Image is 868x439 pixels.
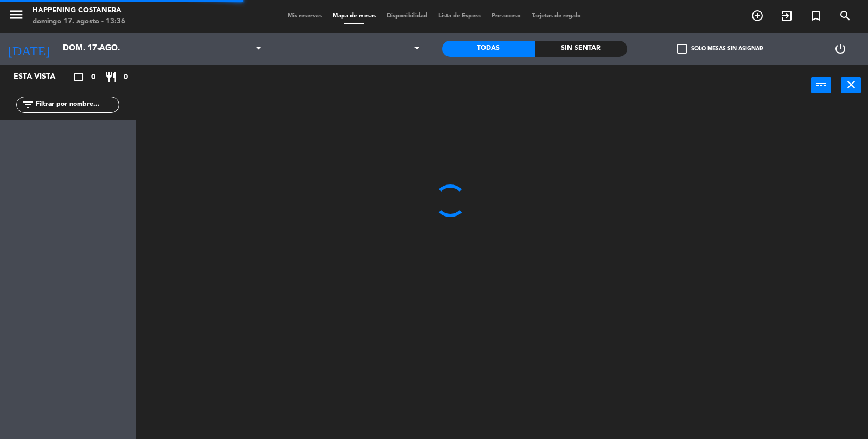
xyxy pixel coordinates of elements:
[105,71,118,84] i: restaurant
[282,13,327,19] span: Mis reservas
[677,44,687,54] span: check_box_outline_blank
[535,41,628,57] div: Sin sentar
[72,71,85,84] i: crop_square
[327,13,381,19] span: Mapa de mesas
[124,71,128,84] span: 0
[22,98,35,111] i: filter_list
[815,78,828,91] i: power_input
[33,16,125,27] div: domingo 17. agosto - 13:36
[834,42,847,55] i: power_settings_new
[811,77,831,93] button: power_input
[845,78,858,91] i: close
[8,7,24,23] i: menu
[677,44,763,54] label: Solo mesas sin asignar
[433,13,486,19] span: Lista de Espera
[526,13,586,19] span: Tarjetas de regalo
[91,71,95,84] span: 0
[35,99,119,111] input: Filtrar por nombre...
[8,7,24,27] button: menu
[381,13,433,19] span: Disponibilidad
[486,13,526,19] span: Pre-acceso
[809,9,822,22] i: turned_in_not
[751,9,764,22] i: add_circle_outline
[839,9,852,22] i: search
[5,71,78,84] div: Esta vista
[442,41,535,57] div: Todas
[841,77,861,93] button: close
[93,42,106,55] i: arrow_drop_down
[780,9,793,22] i: exit_to_app
[33,5,125,16] div: Happening Costanera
